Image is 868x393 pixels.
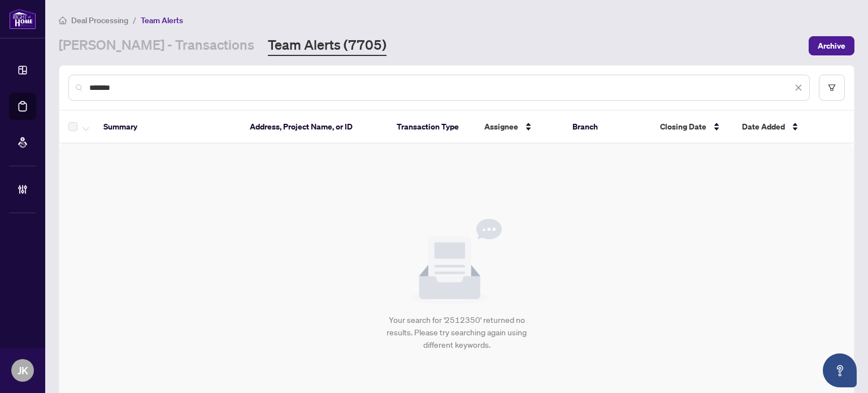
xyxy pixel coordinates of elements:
span: Archive [818,37,845,55]
th: Transaction Type [388,111,476,144]
button: Archive [809,36,854,55]
img: Null State Icon [411,219,502,305]
span: filter [828,84,836,92]
span: Assignee [484,120,518,133]
th: Summary [94,111,241,144]
th: Assignee [475,111,563,144]
th: Address, Project Name, or ID [241,111,387,144]
span: Deal Processing [71,15,128,25]
span: Date Added [742,120,785,133]
button: Open asap [823,353,857,387]
span: Closing Date [660,120,706,133]
a: [PERSON_NAME] - Transactions [59,36,254,56]
th: Closing Date [651,111,733,144]
img: logo [9,8,36,29]
span: close [795,84,802,92]
li: / [133,14,136,27]
a: Team Alerts (7705) [268,36,387,56]
th: Date Added [733,111,839,144]
div: Your search for '2512350' returned no results. Please try searching again using different keywords. [380,314,533,351]
span: home [59,16,67,24]
span: JK [18,362,28,378]
th: Branch [563,111,652,144]
button: filter [819,75,845,101]
span: Team Alerts [141,15,183,25]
